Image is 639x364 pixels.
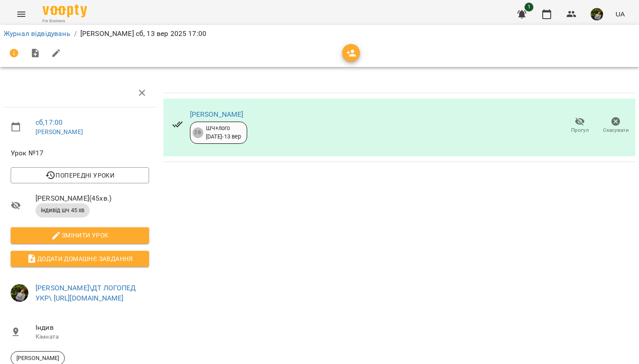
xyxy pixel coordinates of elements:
[11,148,149,158] span: Урок №17
[11,284,28,302] img: b75e9dd987c236d6cf194ef640b45b7d.jpg
[571,127,589,134] span: Прогул
[11,227,149,243] button: Змінити урок
[4,29,71,38] a: Журнал відвідувань
[43,4,87,17] img: Voopty Logo
[35,322,149,333] span: Індив
[43,18,87,24] span: For Business
[35,284,136,303] a: [PERSON_NAME]\ДТ ЛОГОПЕД УКР\ [URL][DOMAIN_NAME]
[18,170,142,181] span: Попередні уроки
[35,128,83,135] a: [PERSON_NAME]
[35,193,149,204] span: [PERSON_NAME] ( 45 хв. )
[615,9,625,19] span: UA
[11,354,64,362] span: [PERSON_NAME]
[35,118,63,127] a: сб , 17:00
[35,206,90,214] span: індивід шч 45 хв
[591,8,603,20] img: b75e9dd987c236d6cf194ef640b45b7d.jpg
[190,110,244,119] a: [PERSON_NAME]
[74,28,77,39] li: /
[4,28,635,39] nav: breadcrumb
[35,332,149,341] p: Кімната
[612,6,628,22] button: UA
[18,230,142,241] span: Змінити урок
[598,113,634,138] button: Скасувати
[525,3,533,12] span: 1
[11,4,32,25] button: Menu
[11,167,149,183] button: Попередні уроки
[206,124,241,141] div: ШЧ+лого [DATE] - 13 вер
[603,127,629,134] span: Скасувати
[80,28,206,39] p: [PERSON_NAME] сб, 13 вер 2025 17:00
[18,253,142,264] span: Додати домашнє завдання
[193,127,203,138] div: 28
[562,113,598,138] button: Прогул
[11,251,149,267] button: Додати домашнє завдання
